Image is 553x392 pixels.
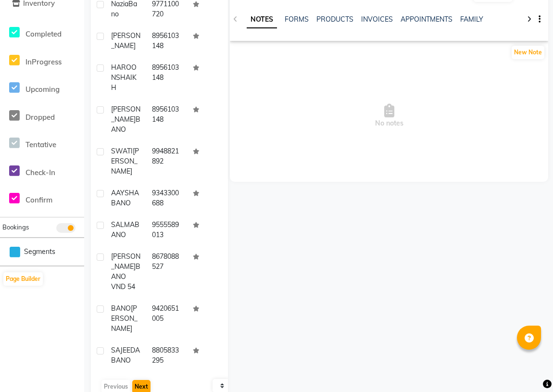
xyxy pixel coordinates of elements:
[111,356,131,365] span: BANO
[460,15,483,24] a: FAMILY
[2,223,29,231] span: Bookings
[146,214,187,246] td: 9555589013
[111,147,139,176] span: [PERSON_NAME]
[25,113,55,122] span: Dropped
[146,99,187,140] td: 8956103148
[25,57,62,66] span: InProgress
[247,11,277,28] a: NOTES
[111,252,140,271] span: [PERSON_NAME]
[316,15,353,24] a: PRODUCTS
[111,304,131,313] span: BANO
[146,340,187,371] td: 8805833295
[111,31,140,50] span: [PERSON_NAME]
[146,25,187,57] td: 8956103148
[25,140,56,149] span: Tentative
[111,220,135,229] span: SALMA
[146,246,187,298] td: 8678088527
[512,46,544,59] button: New Note
[285,15,309,24] a: FORMS
[146,140,187,182] td: 9948821892
[111,63,137,82] span: HAROON
[146,57,187,99] td: 8956103148
[25,195,52,204] span: Confirm
[3,272,43,286] button: Page Builder
[146,182,187,214] td: 9343300688
[111,346,140,354] span: SAJEEDA
[230,68,548,164] span: No notes
[401,15,452,24] a: APPOINTMENTS
[25,168,55,177] span: Check-In
[24,247,55,257] span: Segments
[25,29,62,38] span: Completed
[111,199,131,207] span: BANO
[111,147,133,155] span: SWATI
[25,85,60,94] span: Upcoming
[111,262,140,291] span: BANO VND 54
[111,304,138,333] span: [PERSON_NAME]
[111,105,140,124] span: [PERSON_NAME]
[146,298,187,340] td: 9420651005
[111,73,137,92] span: SHAIKH
[111,189,139,197] span: AAYSHA
[361,15,393,24] a: INVOICES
